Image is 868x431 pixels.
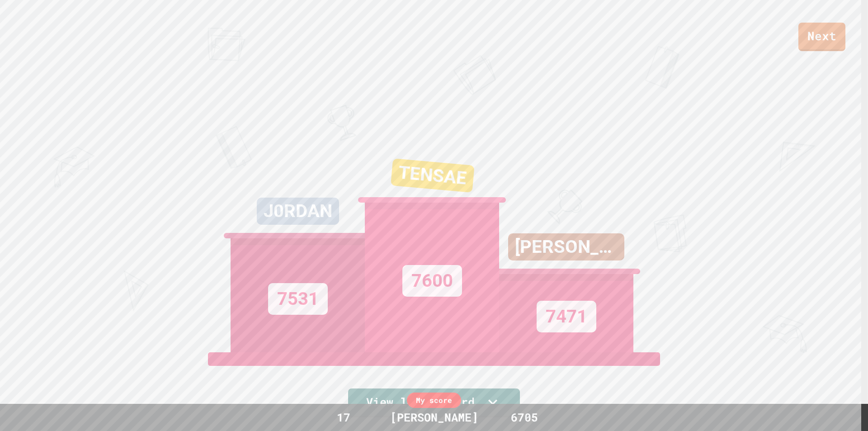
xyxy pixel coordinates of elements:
[391,158,475,193] div: TENSAE
[348,388,520,417] a: View leaderboard
[798,23,845,51] a: Next
[508,233,624,260] div: [PERSON_NAME]😝😕😏😁
[268,283,328,315] div: 7531
[407,393,461,408] div: My score
[537,301,596,332] div: 7471
[310,409,377,426] div: 17
[381,409,487,426] div: [PERSON_NAME]
[257,198,339,225] div: J0RDAN
[402,265,462,297] div: 7600
[491,409,558,426] div: 6705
